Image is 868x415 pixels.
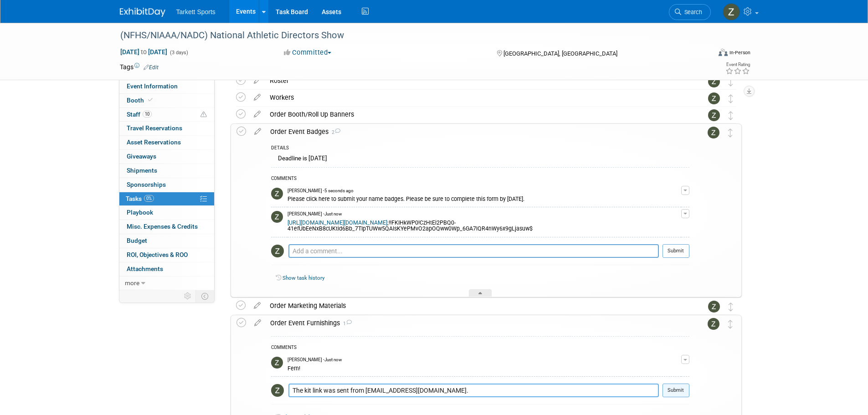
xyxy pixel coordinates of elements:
[728,320,733,328] i: Move task
[288,194,681,203] div: Please click here to submit your name badges. Please be sure to complete this form by [DATE].
[288,211,342,217] span: [PERSON_NAME] - Just now
[249,77,265,85] a: edit
[119,178,214,192] a: Sponsorships
[728,128,733,137] i: Move task
[729,94,733,103] i: Move task
[144,195,154,202] span: 0%
[127,209,153,216] span: Playbook
[271,188,283,200] img: Zak Sigler
[271,174,689,184] div: COMMENTS
[708,318,719,330] img: Zak Sigler
[200,111,207,119] span: Potential Scheduling Conflict -- at least one attendee is tagged in another overlapping event.
[265,73,690,88] div: Roster
[708,109,720,121] img: Zak Sigler
[271,211,283,223] img: Zak Sigler
[127,97,154,104] span: Booth
[266,315,689,331] div: Order Event Furnishings
[119,277,214,290] a: more
[119,248,214,262] a: ROI, Objectives & ROO
[119,164,214,178] a: Shipments
[117,27,697,44] div: (NFHS/NIAAA/NADC) National Athletic Directors Show
[729,77,733,86] i: Move task
[119,206,214,220] a: Playbook
[119,262,214,276] a: Attachments
[176,8,216,15] span: Tarkett Sports
[719,49,728,56] img: Format-Inperson.png
[119,234,214,248] a: Budget
[265,90,690,105] div: Workers
[271,343,689,353] div: COMMENTS
[729,302,733,311] i: Move task
[119,122,214,135] a: Travel Reservations
[708,76,720,87] img: Zak Sigler
[127,223,198,230] span: Misc. Expenses & Credits
[143,111,152,118] span: 10
[120,62,159,72] td: Tags
[139,48,148,56] span: to
[725,62,750,67] div: Event Rating
[723,3,740,20] img: Zak Sigler
[271,357,283,369] img: Zak Sigler
[249,302,265,310] a: edit
[281,48,335,57] button: Committed
[271,145,689,153] div: DETAILS
[127,82,178,90] span: Event Information
[663,244,689,258] button: Submit
[657,47,751,61] div: Event Format
[127,111,152,118] span: Staff
[663,384,689,397] button: Submit
[127,167,157,174] span: Shipments
[708,92,720,104] img: Zak Sigler
[119,220,214,234] a: Misc. Expenses & Credits
[180,290,196,302] td: Personalize Event Tab Strip
[340,321,352,327] span: 1
[127,237,147,244] span: Budget
[119,80,214,93] a: Event Information
[127,265,163,272] span: Attachments
[144,64,159,71] a: Edit
[148,97,153,102] i: Booth reservation complete
[127,181,166,188] span: Sponsorships
[271,245,284,257] img: Zak Sigler
[288,364,681,372] div: Fern!
[119,150,214,164] a: Giveaways
[119,108,214,122] a: Staff10
[329,129,340,135] span: 2
[681,9,702,15] span: Search
[119,94,214,108] a: Booth
[195,290,214,302] td: Toggle Event Tabs
[729,111,733,120] i: Move task
[708,127,719,138] img: Zak Sigler
[126,195,154,202] span: Tasks
[265,107,690,122] div: Order Booth/Roll Up Banners
[271,384,284,397] img: Zak Sigler
[288,188,354,194] span: [PERSON_NAME] - 5 seconds ago
[288,220,387,226] a: [URL][DOMAIN_NAME][DOMAIN_NAME]
[169,50,188,56] span: (3 days)
[266,124,689,139] div: Order Event Badges
[288,357,342,363] span: [PERSON_NAME] - Just now
[669,4,711,20] a: Search
[127,153,156,160] span: Giveaways
[729,49,750,56] div: In-Person
[250,128,266,136] a: edit
[127,251,188,258] span: ROI, Objectives & ROO
[708,301,720,313] img: Zak Sigler
[120,8,165,17] img: ExhibitDay
[125,279,139,287] span: more
[127,124,182,132] span: Travel Reservations
[271,153,689,167] div: Deadline is [DATE]
[282,275,324,281] a: Show task history
[249,93,265,102] a: edit
[127,138,181,146] span: Asset Reservations
[120,48,168,56] span: [DATE] [DATE]
[250,319,266,327] a: edit
[119,136,214,149] a: Asset Reservations
[119,192,214,206] a: Tasks0%
[503,50,617,57] span: [GEOGRAPHIC_DATA], [GEOGRAPHIC_DATA]
[265,298,690,313] div: Order Marketing Materials
[249,110,265,118] a: edit
[288,218,681,232] div: ;!!FKIHkWP0!CzHtEi2PBQ0-41efUbEeNxB8cUKtid6Bb_7TIpTUWw5QAlsKYePMvO2apOQww0Wp_6GA7lQR4nWy6x9gLjasuw$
